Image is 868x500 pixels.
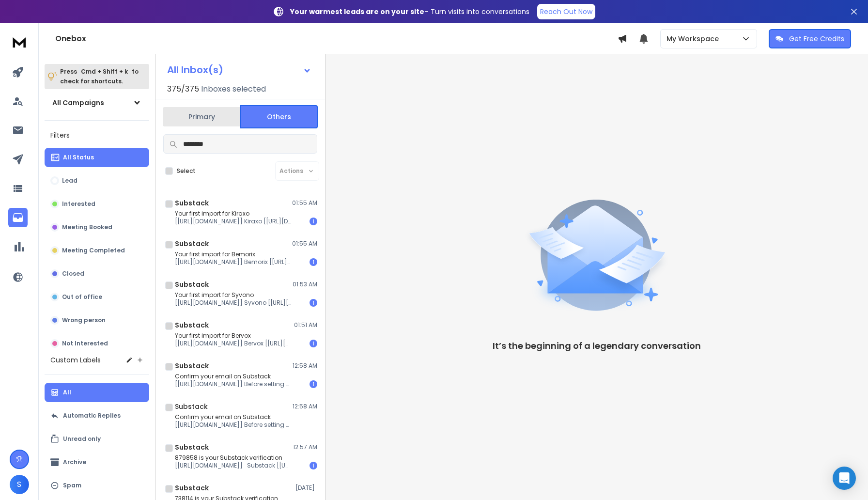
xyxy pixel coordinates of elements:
[62,177,77,185] p: Lead
[45,334,149,353] button: Not Interested
[175,361,209,371] h1: Substack
[175,483,209,493] h1: Substack
[789,34,844,44] p: Get Free Credits
[175,402,208,411] h1: Substack
[292,240,317,248] p: 01:55 AM
[175,299,291,307] p: [[URL][DOMAIN_NAME]] Syvono [[URL][DOMAIN_NAME]!,w_80,h_80,c_fill,f_auto,q_auto:good,fl_progressi...
[52,98,104,108] h1: All Campaigns
[45,148,149,167] button: All Status
[45,241,149,260] button: Meeting Completed
[310,380,317,388] div: 1
[45,128,149,142] h3: Filters
[175,462,291,469] p: [[URL][DOMAIN_NAME]] Substack [[URL][DOMAIN_NAME]!,w_80,h_80,c_fill,f_auto,q_auto:good,fl_progres...
[45,171,149,190] button: Lead
[62,247,125,254] p: Meeting Completed
[45,383,149,402] button: All
[175,250,291,258] p: Your first import for Bemorix
[175,442,209,452] h1: Substack
[45,218,149,237] button: Meeting Booked
[63,482,81,489] p: Spam
[45,453,149,472] button: Archive
[294,321,317,329] p: 01:51 AM
[833,467,856,490] div: Open Intercom Messenger
[62,340,108,347] p: Not Interested
[10,475,29,494] button: S
[177,167,196,175] label: Select
[159,60,319,79] button: All Inbox(s)
[240,105,318,128] button: Others
[62,200,95,208] p: Interested
[62,270,84,278] p: Closed
[167,65,223,75] h1: All Inbox(s)
[310,258,317,266] div: 1
[175,291,291,299] p: Your first import for Syvono
[290,7,424,16] strong: Your warmest leads are on your site
[55,33,618,45] h1: Onebox
[79,66,129,77] span: Cmd + Shift + k
[175,280,209,289] h1: Substack
[63,458,86,466] p: Archive
[63,389,71,396] p: All
[50,355,101,365] h3: Custom Labels
[175,218,291,225] p: [[URL][DOMAIN_NAME]] Kiraxo [[URL][DOMAIN_NAME]!,w_80,h_80,c_fill,f_auto,q_auto:good,fl_progressi...
[310,299,317,307] div: 1
[310,340,317,347] div: 1
[175,373,291,380] p: Confirm your email on Substack
[45,93,149,112] button: All Campaigns
[175,380,291,388] p: [[URL][DOMAIN_NAME]] Before setting up your publication,
[175,239,209,249] h1: Substack
[293,443,317,451] p: 12:57 AM
[45,406,149,425] button: Automatic Replies
[60,67,139,86] p: Press to check for shortcuts.
[493,339,701,353] p: It’s the beginning of a legendary conversation
[63,435,101,443] p: Unread only
[293,403,317,410] p: 12:58 AM
[63,412,121,420] p: Automatic Replies
[167,83,199,95] span: 375 / 375
[292,199,317,207] p: 01:55 AM
[175,340,291,347] p: [[URL][DOMAIN_NAME]] Bervox [[URL][DOMAIN_NAME]!,w_80,h_80,c_fill,f_auto,q_auto:good,fl_progressi...
[201,83,266,95] h3: Inboxes selected
[175,198,209,208] h1: Substack
[175,421,291,429] p: [[URL][DOMAIN_NAME]] Before setting up your publication,
[175,454,291,462] p: 879858 is your Substack verification
[295,484,317,492] p: [DATE]
[45,287,149,307] button: Out of office
[175,320,209,330] h1: Substack
[45,429,149,449] button: Unread only
[175,258,291,266] p: [[URL][DOMAIN_NAME]] Bemorix [[URL][DOMAIN_NAME]!,w_80,h_80,c_fill,f_auto,q_auto:good,fl_progress...
[45,264,149,283] button: Closed
[45,311,149,330] button: Wrong person
[45,194,149,214] button: Interested
[45,476,149,495] button: Spam
[310,462,317,469] div: 1
[769,29,851,48] button: Get Free Credits
[62,223,112,231] p: Meeting Booked
[666,34,723,44] p: My Workspace
[62,316,106,324] p: Wrong person
[63,154,94,161] p: All Status
[293,362,317,370] p: 12:58 AM
[540,7,592,16] p: Reach Out Now
[10,33,29,51] img: logo
[537,4,595,19] a: Reach Out Now
[175,210,291,218] p: Your first import for Kiraxo
[175,413,291,421] p: Confirm your email on Substack
[163,106,240,127] button: Primary
[175,332,291,340] p: Your first import for Bervox
[290,7,529,16] p: – Turn visits into conversations
[310,218,317,225] div: 1
[293,281,317,288] p: 01:53 AM
[62,293,102,301] p: Out of office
